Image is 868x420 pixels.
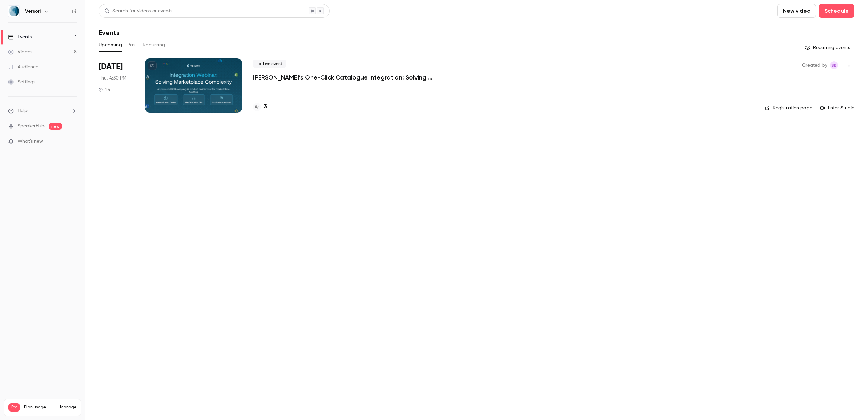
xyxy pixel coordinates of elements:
[49,123,62,130] span: new
[8,49,32,55] div: Videos
[99,58,134,113] div: Sep 11 Thu, 4:30 PM (Europe/London)
[8,107,77,115] li: help-dropdown-opener
[8,403,20,412] span: Pro
[777,4,816,18] button: New video
[127,39,137,50] button: Past
[831,61,837,69] span: SB
[253,60,286,68] span: Live event
[830,61,838,69] span: Sophie Burgess
[253,102,267,111] a: 3
[104,7,172,15] div: Search for videos or events
[143,39,165,50] button: Recurring
[820,105,854,111] a: Enter Studio
[24,405,56,410] span: Plan usage
[99,75,126,82] span: Thu, 4:30 PM
[802,61,827,69] span: Created by
[802,42,854,53] button: Recurring events
[253,73,457,82] a: [PERSON_NAME]’s One-Click Catalogue Integration: Solving Marketplace Data Challenges at Scale
[99,39,122,50] button: Upcoming
[99,61,123,72] span: [DATE]
[8,34,32,40] div: Events
[264,102,267,111] h4: 3
[18,138,43,145] span: What's new
[8,6,19,17] img: Versori
[8,78,35,85] div: Settings
[99,29,119,37] h1: Events
[25,8,41,15] h6: Versori
[69,139,77,145] iframe: Noticeable Trigger
[765,105,812,111] a: Registration page
[60,405,76,410] a: Manage
[8,64,38,70] div: Audience
[18,123,45,130] a: SpeakerHub
[819,4,854,18] button: Schedule
[18,107,28,115] span: Help
[99,87,110,92] div: 1 h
